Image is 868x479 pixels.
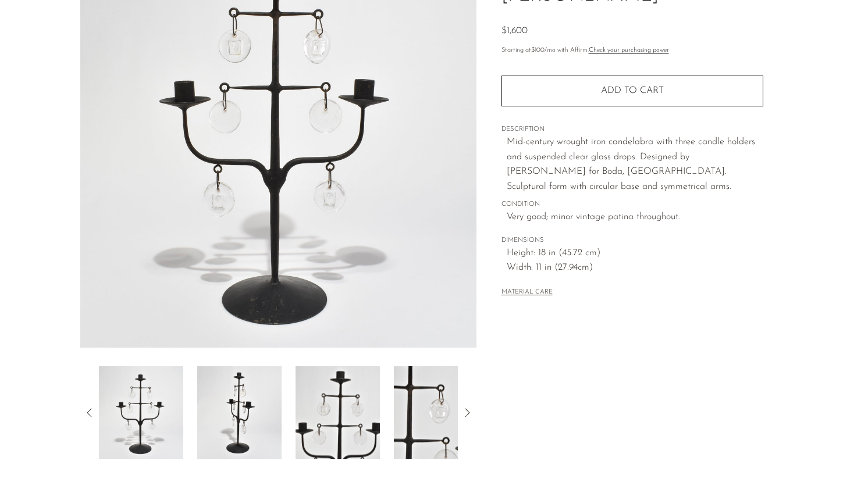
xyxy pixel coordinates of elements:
[296,366,380,459] img: Iron and Glass Candelabra By Erik Höglund
[601,85,664,96] span: Add to cart
[197,366,282,459] img: Iron and Glass Candelabra By Erik Höglund
[501,199,763,210] span: CONDITION
[501,124,763,135] span: DESCRIPTION
[501,288,553,297] button: MATERIAL CARE
[507,135,763,194] p: Mid-century wrought iron candelabra with three candle holders and suspended clear glass drops. De...
[507,210,763,225] span: Very good; minor vintage patina throughout.
[501,235,763,246] span: DIMENSIONS
[531,47,545,53] span: $100
[394,366,478,459] img: Iron and Glass Candelabra By Erik Höglund
[507,260,763,276] span: Width: 11 in (27.94cm)
[501,76,763,106] button: Add to cart
[507,246,763,261] span: Height: 18 in (45.72 cm)
[501,45,763,56] p: Starting at /mo with Affirm.
[99,366,183,459] img: Iron and Glass Candelabra By Erik Höglund
[589,47,669,53] a: Check your purchasing power - Learn more about Affirm Financing (opens in modal)
[501,26,528,35] span: $1,600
